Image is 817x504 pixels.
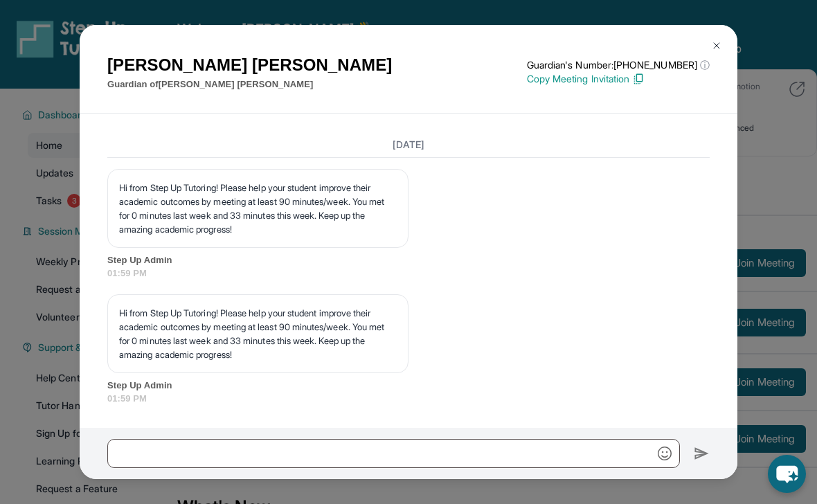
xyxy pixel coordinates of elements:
[632,73,645,85] img: Copy Icon
[711,40,722,51] img: Close Icon
[119,306,397,361] p: Hi from Step Up Tutoring! Please help your student improve their academic outcomes by meeting at ...
[107,53,392,78] h1: [PERSON_NAME] [PERSON_NAME]
[527,58,710,72] p: Guardian's Number: [PHONE_NUMBER]
[107,267,710,280] span: 01:59 PM
[527,72,710,86] p: Copy Meeting Invitation
[107,138,710,152] h3: [DATE]
[119,181,397,236] p: Hi from Step Up Tutoring! Please help your student improve their academic outcomes by meeting at ...
[658,447,672,460] img: Emoji
[107,379,710,393] span: Step Up Admin
[768,455,806,493] button: chat-button
[694,445,710,462] img: Send icon
[107,78,392,91] p: Guardian of [PERSON_NAME] [PERSON_NAME]
[107,253,710,267] span: Step Up Admin
[700,58,710,72] span: ⓘ
[107,392,710,406] span: 01:59 PM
